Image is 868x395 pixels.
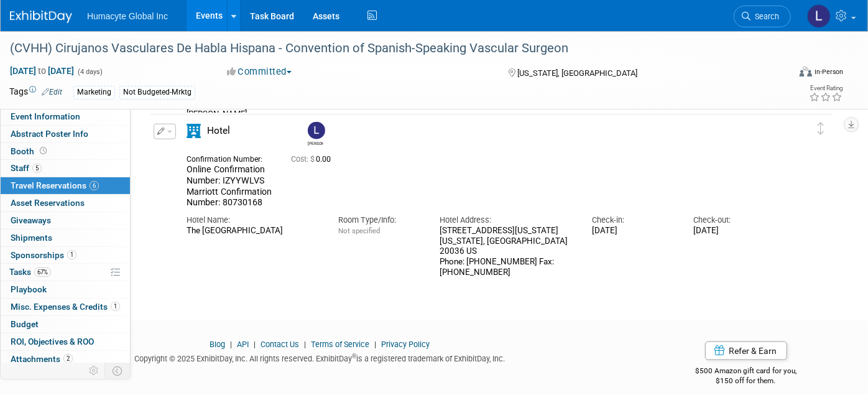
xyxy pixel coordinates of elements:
[90,181,99,190] span: 6
[1,108,130,125] a: Event Information
[311,340,369,349] a: Terms of Service
[1,299,130,315] a: Misc. Expenses & Credits1
[301,340,309,349] span: |
[291,155,336,164] span: 0.00
[693,215,776,226] div: Check-out:
[11,354,73,364] span: Attachments
[1,177,130,194] a: Travel Reservations6
[87,11,168,21] span: Humacyte Global Inc
[814,67,843,77] div: In-Person
[187,164,272,207] span: Online Confirmation Number: IZYYWLVS Marriott Confirmation Number: 80730168
[11,284,47,294] span: Playbook
[339,226,381,235] span: Not specified
[693,226,776,236] div: [DATE]
[119,86,195,99] div: Not Budgeted-Mrktg
[339,215,422,226] div: Room Type/Info:
[705,342,787,360] a: Refer & Earn
[440,226,574,278] div: [STREET_ADDRESS][US_STATE] [US_STATE], [GEOGRAPHIC_DATA] 20036 US Phone: [PHONE_NUMBER] Fax: [PHO...
[67,250,76,259] span: 1
[10,11,72,23] img: ExhibitDay
[9,350,630,365] div: Copyright © 2025 ExhibitDay, Inc. All rights reserved. ExhibitDay is a registered trademark of Ex...
[807,4,831,28] img: Linda Hamilton
[237,340,249,349] a: API
[11,163,42,173] span: Staff
[11,233,52,243] span: Shipments
[63,354,73,363] span: 2
[6,37,772,60] div: (CVHH) Cirujanos Vasculares De Habla Hispana - Convention of Spanish-Speaking Vascular Surgeon
[11,198,85,208] span: Asset Reservations
[1,126,130,142] a: Abstract Poster Info
[11,111,80,121] span: Event Information
[1,316,130,333] a: Budget
[187,215,320,226] div: Hotel Name:
[34,267,51,277] span: 67%
[1,281,130,298] a: Playbook
[227,340,235,349] span: |
[11,215,51,225] span: Giveaways
[649,376,843,386] div: $150 off for them.
[371,340,379,349] span: |
[11,319,39,329] span: Budget
[11,302,120,312] span: Misc. Expenses & Credits
[720,65,844,83] div: Event Format
[11,250,76,260] span: Sponsorships
[261,340,299,349] a: Contact Us
[9,65,75,77] span: [DATE] [DATE]
[305,122,326,146] div: Linda Hamilton
[11,146,49,156] span: Booth
[649,358,843,386] div: $500 Amazon gift card for you,
[11,337,94,346] span: ROI, Objectives & ROO
[83,363,105,379] td: Personalize Event Tab Strip
[818,123,824,135] i: Click and drag to move item
[592,226,675,236] div: [DATE]
[1,143,130,160] a: Booth
[187,226,320,236] div: The [GEOGRAPHIC_DATA]
[37,146,49,156] span: Booth not reserved yet
[9,85,62,100] td: Tags
[1,247,130,264] a: Sponsorships1
[9,267,51,277] span: Tasks
[1,160,130,177] a: Staff5
[207,125,230,136] span: Hotel
[308,139,323,146] div: Linda Hamilton
[1,351,130,368] a: Attachments2
[1,333,130,350] a: ROI, Objectives & ROO
[1,230,130,246] a: Shipments
[36,66,48,76] span: to
[734,6,791,27] a: Search
[105,363,131,379] td: Toggle Event Tabs
[187,151,272,164] div: Confirmation Number:
[76,68,103,76] span: (4 days)
[11,129,88,139] span: Abstract Poster Info
[187,124,201,138] i: Hotel
[11,180,99,190] span: Travel Reservations
[308,122,325,139] img: Linda Hamilton
[750,12,779,21] span: Search
[440,215,574,226] div: Hotel Address:
[223,65,297,78] button: Committed
[32,164,42,173] span: 5
[210,340,225,349] a: Blog
[1,212,130,229] a: Giveaways
[111,302,120,311] span: 1
[1,264,130,281] a: Tasks67%
[592,215,675,226] div: Check-in:
[352,353,356,360] sup: ®
[73,86,115,99] div: Marketing
[809,85,843,91] div: Event Rating
[1,195,130,211] a: Asset Reservations
[42,88,62,96] a: Edit
[251,340,259,349] span: |
[291,155,316,164] span: Cost: $
[517,68,637,78] span: [US_STATE], [GEOGRAPHIC_DATA]
[381,340,430,349] a: Privacy Policy
[800,67,812,77] img: Format-Inperson.png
